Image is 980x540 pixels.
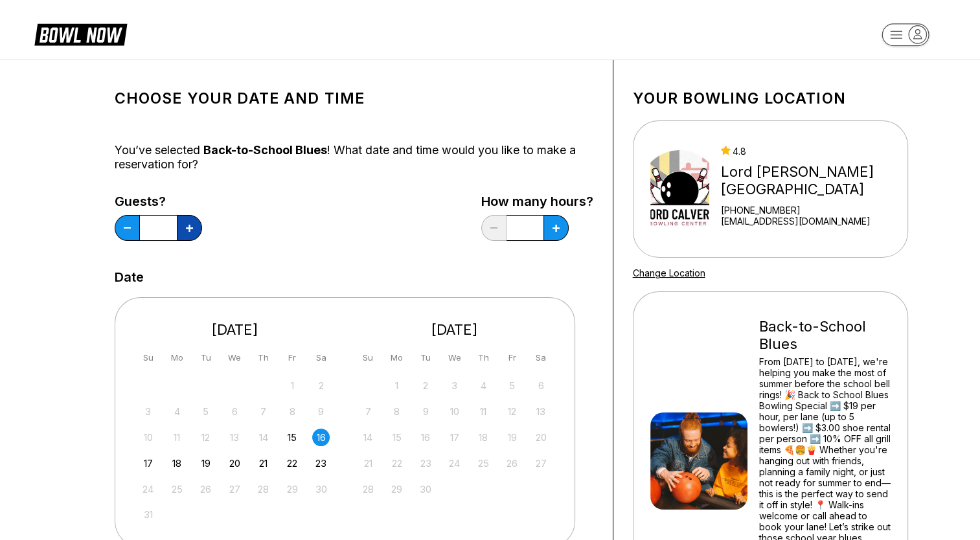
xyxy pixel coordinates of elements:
div: Tu [417,349,435,366]
div: Choose Saturday, August 23rd, 2025 [312,455,330,472]
div: Not available Tuesday, September 16th, 2025 [417,429,435,446]
div: Not available Monday, September 8th, 2025 [388,403,405,420]
div: Not available Friday, August 1st, 2025 [284,377,301,394]
img: Back-to-School Blues [650,412,747,510]
div: Th [255,349,272,366]
div: Sa [312,349,330,366]
div: Lord [PERSON_NAME][GEOGRAPHIC_DATA] [721,163,902,198]
div: Not available Tuesday, August 5th, 2025 [197,403,214,420]
div: Not available Monday, August 4th, 2025 [168,403,186,420]
div: [PHONE_NUMBER] [721,205,902,216]
div: Not available Tuesday, August 26th, 2025 [197,480,214,498]
div: Su [359,349,377,366]
div: Sa [532,349,550,366]
div: Not available Sunday, August 3rd, 2025 [139,403,157,420]
label: Guests? [115,194,202,208]
div: 4.8 [721,146,902,157]
div: Choose Thursday, August 21st, 2025 [255,455,272,472]
span: Back-to-School Blues [203,143,327,157]
div: Not available Sunday, September 21st, 2025 [359,455,377,472]
div: Not available Sunday, September 14th, 2025 [359,429,377,446]
div: Fr [503,349,521,366]
div: Su [139,349,157,366]
a: [EMAIL_ADDRESS][DOMAIN_NAME] [721,216,902,227]
div: You’ve selected ! What date and time would you like to make a reservation for? [115,143,593,172]
div: Not available Thursday, September 4th, 2025 [475,377,492,394]
div: Not available Monday, September 22nd, 2025 [388,455,405,472]
div: Not available Saturday, September 6th, 2025 [532,377,550,394]
div: Not available Saturday, August 2nd, 2025 [312,377,330,394]
div: Not available Tuesday, August 12th, 2025 [197,429,214,446]
div: Not available Saturday, September 13th, 2025 [532,403,550,420]
label: How many hours? [481,194,593,208]
div: Mo [388,349,405,366]
div: Not available Thursday, September 25th, 2025 [475,455,492,472]
div: We [446,349,463,366]
div: Not available Sunday, September 7th, 2025 [359,403,377,420]
div: Not available Saturday, August 9th, 2025 [312,403,330,420]
a: Change Location [633,267,705,278]
div: Not available Tuesday, September 23rd, 2025 [417,455,435,472]
div: Mo [168,349,186,366]
h1: Choose your Date and time [115,89,593,107]
div: Not available Wednesday, August 13th, 2025 [226,429,244,446]
div: Choose Friday, August 15th, 2025 [284,429,301,446]
div: Choose Tuesday, August 19th, 2025 [197,455,214,472]
div: Not available Thursday, August 7th, 2025 [255,403,272,420]
div: Choose Sunday, August 17th, 2025 [139,455,157,472]
div: Not available Monday, September 1st, 2025 [388,377,405,394]
div: Choose Saturday, August 16th, 2025 [312,429,330,446]
div: Back-to-School Blues [759,318,891,353]
div: Not available Wednesday, September 24th, 2025 [446,455,463,472]
div: Not available Thursday, August 14th, 2025 [255,429,272,446]
div: [DATE] [354,321,555,339]
div: Not available Monday, August 11th, 2025 [168,429,186,446]
div: Fr [284,349,301,366]
div: Not available Tuesday, September 9th, 2025 [417,403,435,420]
div: Not available Thursday, September 11th, 2025 [475,403,492,420]
div: [DATE] [135,321,336,339]
div: Not available Tuesday, September 2nd, 2025 [417,377,435,394]
div: Choose Monday, August 18th, 2025 [168,455,186,472]
div: Not available Sunday, August 10th, 2025 [139,429,157,446]
div: Not available Monday, August 25th, 2025 [168,480,186,498]
div: month 2025-09 [358,376,552,498]
div: Not available Tuesday, September 30th, 2025 [417,480,435,498]
h1: Your bowling location [633,89,908,107]
div: Tu [197,349,214,366]
label: Date [115,270,144,284]
div: Not available Wednesday, September 3rd, 2025 [446,377,463,394]
div: Not available Thursday, September 18th, 2025 [475,429,492,446]
div: Not available Sunday, August 31st, 2025 [139,506,157,523]
img: Lord Calvert Bowling Center [650,141,710,238]
div: Not available Friday, September 12th, 2025 [503,403,521,420]
div: Not available Saturday, September 27th, 2025 [532,455,550,472]
div: Not available Monday, September 29th, 2025 [388,480,405,498]
div: Choose Wednesday, August 20th, 2025 [226,455,244,472]
div: Not available Friday, September 19th, 2025 [503,429,521,446]
div: We [226,349,244,366]
div: Not available Sunday, September 28th, 2025 [359,480,377,498]
div: Not available Friday, September 26th, 2025 [503,455,521,472]
div: Not available Wednesday, August 27th, 2025 [226,480,244,498]
div: Not available Monday, September 15th, 2025 [388,429,405,446]
div: month 2025-08 [138,376,332,524]
div: Not available Thursday, August 28th, 2025 [255,480,272,498]
div: Not available Saturday, August 30th, 2025 [312,480,330,498]
div: Not available Sunday, August 24th, 2025 [139,480,157,498]
div: Not available Friday, August 8th, 2025 [284,403,301,420]
div: Not available Saturday, September 20th, 2025 [532,429,550,446]
div: Not available Wednesday, August 6th, 2025 [226,403,244,420]
div: Not available Friday, August 29th, 2025 [284,480,301,498]
div: Th [475,349,492,366]
div: Not available Wednesday, September 17th, 2025 [446,429,463,446]
div: Not available Wednesday, September 10th, 2025 [446,403,463,420]
div: Not available Friday, September 5th, 2025 [503,377,521,394]
div: Choose Friday, August 22nd, 2025 [284,455,301,472]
